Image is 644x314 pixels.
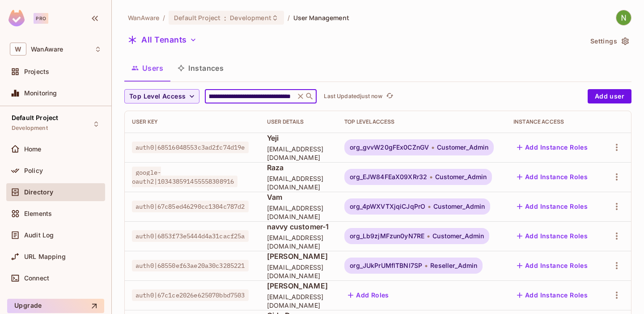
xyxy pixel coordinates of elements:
[24,167,43,174] span: Policy
[132,167,237,187] span: google-oauth2|103438591455558308916
[132,118,253,125] div: User Key
[267,292,330,310] span: [EMAIL_ADDRESS][DOMAIN_NAME]
[31,46,63,53] span: Workspace: WanAware
[163,13,165,22] li: /
[432,232,484,240] span: Customer_Admin
[124,57,170,79] button: Users
[230,13,271,22] span: Development
[224,14,227,22] span: :
[587,34,631,48] button: Settings
[12,125,48,132] span: Development
[267,222,330,232] span: navvy customer-1
[350,203,425,210] span: org_4pWXVTXjqiCJqPrO
[384,91,395,102] button: refresh
[267,118,330,125] div: User Details
[344,288,393,302] button: Add Roles
[324,93,382,100] p: Last Updated just now
[8,10,25,26] img: SReyMgAAAABJRU5ErkJggg==
[437,144,488,151] span: Customer_Admin
[382,91,395,102] span: Click to refresh data
[350,173,427,181] span: org_EJW84FEaX09XRr32
[132,142,249,153] span: auth0|68516048553c3ad2fc74d19e
[267,192,330,202] span: Vam
[513,170,591,184] button: Add Instance Roles
[132,260,249,271] span: auth0|68550ef63ae20a30c3285221
[288,13,290,22] li: /
[7,299,104,313] button: Upgrade
[10,43,26,56] span: W
[435,173,487,181] span: Customer_Admin
[513,118,594,125] div: Instance Access
[267,281,330,291] span: [PERSON_NAME]
[24,210,52,217] span: Elements
[350,262,422,269] span: org_JUkPrUMflTBNI7SP
[386,92,394,101] span: refresh
[293,13,349,22] span: User Management
[433,203,485,210] span: Customer_Admin
[267,251,330,261] span: [PERSON_NAME]
[513,258,591,273] button: Add Instance Roles
[344,118,499,125] div: Top Level Access
[12,114,58,121] span: Default Project
[24,189,53,196] span: Directory
[616,10,631,25] img: Navanath Jadhav
[124,33,200,47] button: All Tenants
[24,146,42,153] span: Home
[24,253,66,260] span: URL Mapping
[267,204,330,221] span: [EMAIL_ADDRESS][DOMAIN_NAME]
[588,89,631,103] button: Add user
[350,144,429,151] span: org_gvvW20gFEx0CZnGV
[267,133,330,143] span: Yeji
[267,233,330,250] span: [EMAIL_ADDRESS][DOMAIN_NAME]
[513,199,591,214] button: Add Instance Roles
[129,91,186,102] span: Top Level Access
[350,232,424,240] span: org_Lb9zjMFzun0yN7RE
[128,13,159,22] span: the active workspace
[24,90,57,97] span: Monitoring
[430,262,477,269] span: Reseller_Admin
[267,174,330,191] span: [EMAIL_ADDRESS][DOMAIN_NAME]
[132,230,249,242] span: auth0|6853f73e5444d4a31cacf25a
[267,163,330,172] span: Raza
[513,288,591,302] button: Add Instance Roles
[24,232,54,239] span: Audit Log
[34,13,48,24] div: Pro
[174,13,220,22] span: Default Project
[132,201,249,212] span: auth0|67c85ed46290cc1304c787d2
[513,229,591,243] button: Add Instance Roles
[267,145,330,162] span: [EMAIL_ADDRESS][DOMAIN_NAME]
[24,68,49,75] span: Projects
[267,263,330,280] span: [EMAIL_ADDRESS][DOMAIN_NAME]
[132,289,249,301] span: auth0|67c1ce2026e625070bbd7503
[170,57,231,79] button: Instances
[124,89,199,103] button: Top Level Access
[24,275,49,282] span: Connect
[513,140,591,155] button: Add Instance Roles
